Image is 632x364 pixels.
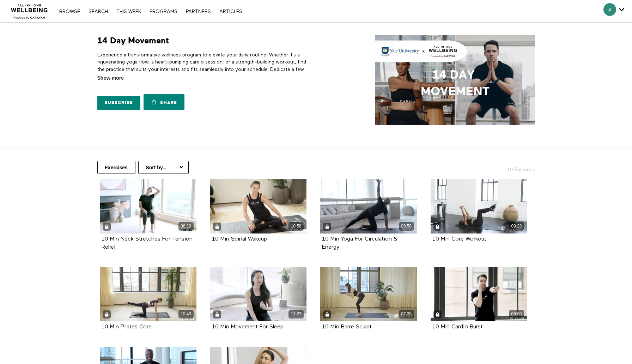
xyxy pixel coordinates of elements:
div: 08:19 [178,222,194,230]
div: 10:58 [288,222,304,230]
div: 09:23 [509,222,524,230]
span: Show more [97,74,124,82]
a: 10 Min Barre Sculpt [322,324,372,329]
img: 14 Day Movement [375,35,535,125]
p: Experience a transformative wellness program to elevate your daily routine! Whether it's a rejuve... [97,51,314,87]
a: 10 Min Pilates Core [102,324,152,329]
div: 09:58 [399,222,414,230]
a: 10 Min Movement For Sleep [212,324,284,329]
a: 10 Min Cardio Burst 08:09 [431,267,527,321]
a: Subscribe [97,96,141,110]
nav: Primary [56,8,245,15]
a: PROGRAMS [146,9,181,14]
a: Share [144,94,184,110]
h2: 10 Episodes [460,161,539,173]
a: THIS WEEK [113,9,145,14]
a: Browse [56,9,84,14]
a: 10 Min Neck Stretches For Tension Relief [102,236,193,250]
a: 10 Min Barre Sculpt 07:29 [320,267,417,321]
div: 07:29 [399,310,414,318]
a: PARTNERS [182,9,214,14]
a: 10 Min Spinal Wakeup [212,236,267,242]
a: 10 Min Pilates Core 10:43 [100,267,196,321]
a: 10 Min Core Workout 09:23 [431,179,527,233]
a: ARTICLES [216,9,246,14]
a: 10 Min Neck Stretches For Tension Relief 08:19 [100,179,196,233]
a: 10 Min Cardio Burst [432,324,483,329]
a: 10 Min Yoga For Circulation & Energy [322,236,397,250]
div: 10:43 [178,310,194,318]
a: 10 Min Spinal Wakeup 10:58 [210,179,307,233]
a: 10 Min Yoga For Circulation & Energy 09:58 [320,179,417,233]
div: 08:09 [509,310,524,318]
a: 10 Min Core Workout [432,236,486,242]
a: 10 Min Movement For Sleep 11:23 [210,267,307,321]
h1: 14 Day Movement [97,35,169,46]
a: Search [85,9,111,14]
div: 11:23 [288,310,304,318]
